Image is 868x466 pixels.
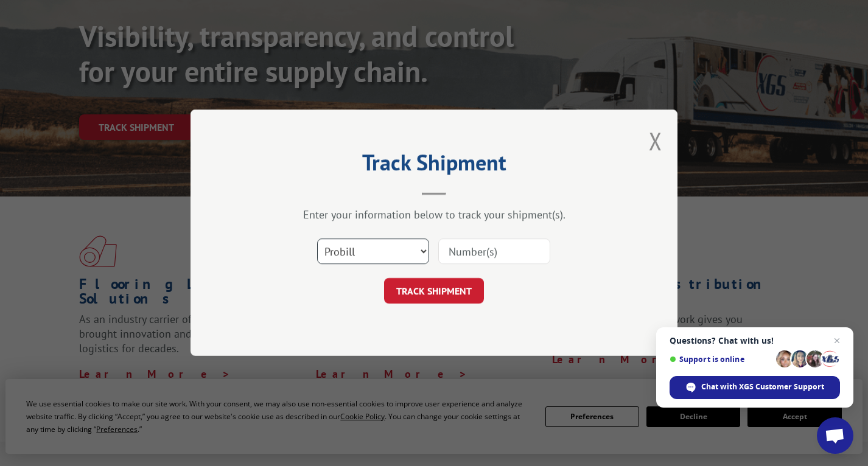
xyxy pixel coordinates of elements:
[438,239,550,265] input: Number(s)
[670,336,840,346] span: Questions? Chat with us!
[701,381,824,392] span: Chat with XGS Customer Support
[251,154,617,177] h2: Track Shipment
[670,355,772,364] span: Support is online
[384,279,484,304] button: TRACK SHIPMENT
[649,125,662,157] button: Close modal
[670,376,840,399] span: Chat with XGS Customer Support
[251,208,617,222] div: Enter your information below to track your shipment(s).
[817,417,853,454] a: Open chat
